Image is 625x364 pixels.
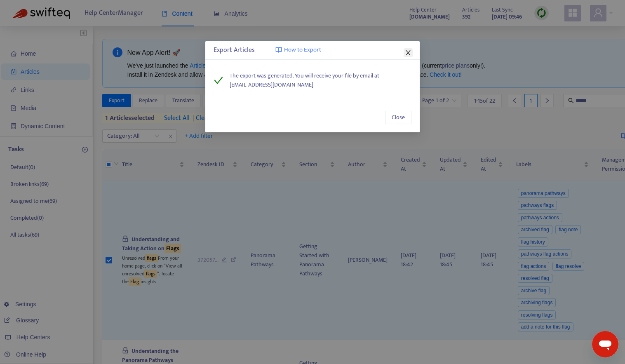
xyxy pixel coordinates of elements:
button: Close [404,48,413,57]
iframe: Button to launch messaging window [592,331,618,357]
span: The export was generated. You will receive your file by email at [EMAIL_ADDRESS][DOMAIN_NAME] [230,71,411,89]
span: close [405,49,411,56]
span: Close [392,113,405,122]
div: Export Articles [214,45,411,55]
button: Close [385,111,411,124]
img: image-link [275,47,282,53]
a: How to Export [275,45,321,55]
span: How to Export [284,45,321,55]
span: check [214,75,223,85]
